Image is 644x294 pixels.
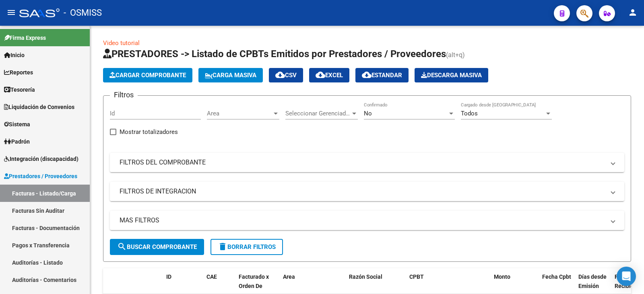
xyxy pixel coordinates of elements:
[4,85,35,94] span: Tesorería
[239,273,269,289] span: Facturado x Orden De
[415,68,488,82] button: Descarga Masiva
[120,216,605,225] mat-panel-title: MAS FILTROS
[461,110,478,117] span: Todos
[206,273,217,280] span: CAE
[494,273,510,280] span: Monto
[110,239,204,255] button: Buscar Comprobante
[364,110,372,117] span: No
[110,89,138,101] h3: Filtros
[120,158,605,167] mat-panel-title: FILTROS DEL COMPROBANTE
[4,137,30,146] span: Padrón
[578,273,607,289] span: Días desde Emisión
[309,68,349,82] button: EXCEL
[4,68,33,77] span: Reportes
[362,70,372,80] mat-icon: cloud_download
[4,103,74,111] span: Liquidación de Convenios
[355,68,409,82] button: Estandar
[110,182,624,201] mat-expansion-panel-header: FILTROS DE INTEGRACION
[283,273,295,280] span: Area
[275,70,285,80] mat-icon: cloud_download
[285,110,351,117] span: Seleccionar Gerenciador
[628,8,638,17] mat-icon: person
[120,187,605,196] mat-panel-title: FILTROS DE INTEGRACION
[421,72,482,79] span: Descarga Masiva
[64,4,102,22] span: - OSMISS
[166,273,171,280] span: ID
[205,72,256,79] span: Carga Masiva
[211,239,283,255] button: Borrar Filtros
[275,72,297,79] span: CSV
[4,120,30,129] span: Sistema
[117,243,197,251] span: Buscar Comprobante
[542,273,571,280] span: Fecha Cpbt
[120,127,178,137] span: Mostrar totalizadores
[198,68,263,82] button: Carga Masiva
[103,39,140,47] a: Video tutorial
[4,154,78,163] span: Integración (discapacidad)
[207,110,272,117] span: Area
[110,211,624,230] mat-expansion-panel-header: MAS FILTROS
[415,68,488,82] app-download-masive: Descarga masiva de comprobantes (adjuntos)
[4,172,77,181] span: Prestadores / Proveedores
[103,48,446,60] span: PRESTADORES -> Listado de CPBTs Emitidos por Prestadores / Proveedores
[6,8,16,17] mat-icon: menu
[316,72,343,79] span: EXCEL
[615,273,637,289] span: Fecha Recibido
[109,72,186,79] span: Cargar Comprobante
[4,33,46,42] span: Firma Express
[362,72,402,79] span: Estandar
[269,68,303,82] button: CSV
[617,267,636,286] div: Open Intercom Messenger
[110,153,624,172] mat-expansion-panel-header: FILTROS DEL COMPROBANTE
[4,51,25,60] span: Inicio
[349,273,382,280] span: Razón Social
[218,243,276,251] span: Borrar Filtros
[103,68,192,82] button: Cargar Comprobante
[117,242,127,251] mat-icon: search
[446,51,465,59] span: (alt+q)
[218,242,227,251] mat-icon: delete
[316,70,325,80] mat-icon: cloud_download
[409,273,424,280] span: CPBT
